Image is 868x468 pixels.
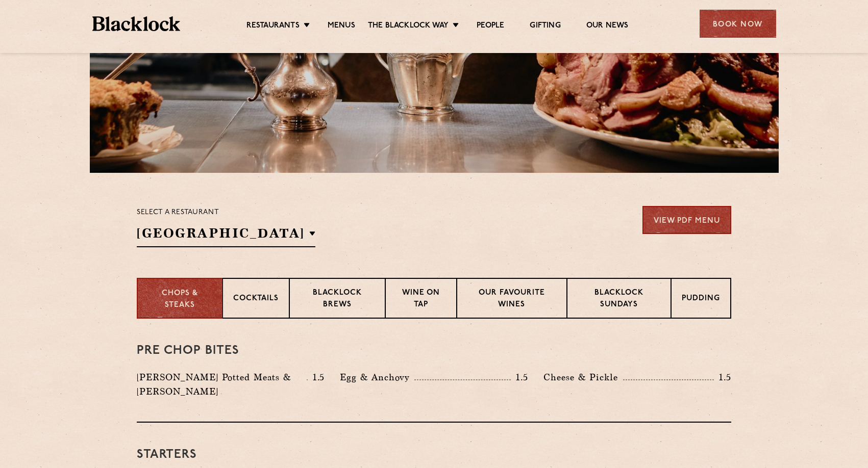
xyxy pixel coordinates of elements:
[308,371,325,384] p: 1.5
[148,288,212,311] p: Chops & Steaks
[233,293,279,306] p: Cocktails
[300,288,375,311] p: Blacklock Brews
[137,370,307,399] p: [PERSON_NAME] Potted Meats & [PERSON_NAME]
[246,21,300,32] a: Restaurants
[328,21,355,32] a: Menus
[137,224,315,247] h2: [GEOGRAPHIC_DATA]
[530,21,560,32] a: Gifting
[137,206,315,219] p: Select a restaurant
[586,21,629,32] a: Our News
[477,21,504,32] a: People
[578,288,660,311] p: Blacklock Sundays
[642,206,731,234] a: View PDF Menu
[467,288,556,311] p: Our favourite wines
[92,16,181,31] img: BL_Textured_Logo-footer-cropped.svg
[714,371,731,384] p: 1.5
[511,371,528,384] p: 1.5
[700,10,776,38] div: Book Now
[543,370,623,384] p: Cheese & Pickle
[340,370,414,384] p: Egg & Anchovy
[368,21,449,32] a: The Blacklock Way
[396,288,446,311] p: Wine on Tap
[682,293,720,306] p: Pudding
[137,448,731,461] h3: Starters
[137,344,731,357] h3: Pre Chop Bites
